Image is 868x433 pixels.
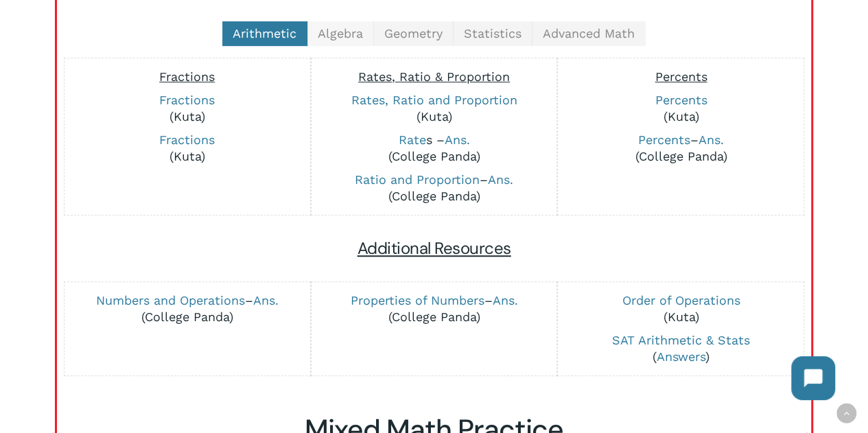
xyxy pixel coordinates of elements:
[454,21,532,46] a: Statistics
[565,92,797,125] p: (Kuta)
[318,132,550,165] p: s – (College Panda)
[384,26,443,40] span: Geometry
[96,293,245,307] a: Numbers and Operations
[357,237,511,259] span: Additional Resources
[159,69,215,84] span: Fractions
[399,132,426,147] a: Rate
[253,293,279,307] a: Ans.
[655,93,707,107] a: Percents
[351,293,484,307] a: Properties of Numbers
[233,26,296,40] span: Arithmetic
[657,349,705,364] a: Answers
[358,69,510,84] span: Rates, Ratio & Proportion
[71,92,303,125] p: (Kuta)
[318,92,550,125] p: (Kuta)
[71,292,303,325] p: – (College Panda)
[612,333,750,347] a: SAT Arithmetic & Stats
[318,26,363,40] span: Algebra
[318,172,550,204] p: – (College Panda)
[222,21,307,46] a: Arithmetic
[159,93,215,107] a: Fractions
[464,26,521,40] span: Statistics
[355,172,480,187] a: Ratio and Proportion
[622,293,740,307] a: Order of Operations
[374,21,454,46] a: Geometry
[777,342,849,414] iframe: Chatbot
[159,132,215,147] a: Fractions
[493,293,518,307] a: Ans.
[565,132,797,165] p: – (College Panda)
[532,21,646,46] a: Advanced Math
[488,172,513,187] a: Ans.
[655,69,707,84] span: Percents
[351,93,517,107] a: Rates, Ratio and Proportion
[318,292,550,325] p: – (College Panda)
[543,26,635,40] span: Advanced Math
[307,21,374,46] a: Algebra
[699,132,724,147] a: Ans.
[638,132,690,147] a: Percents
[565,332,797,365] p: ( )
[565,292,797,325] p: (Kuta)
[445,132,470,147] a: Ans.
[71,132,303,165] p: (Kuta)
